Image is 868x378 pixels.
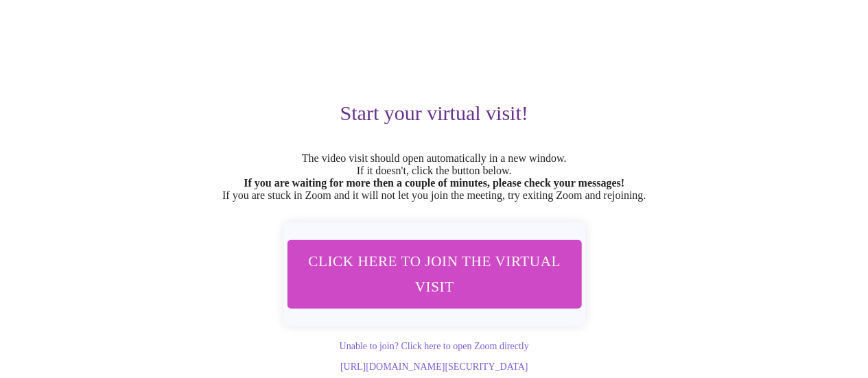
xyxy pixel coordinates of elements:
a: [URL][DOMAIN_NAME][SECURITY_DATA] [340,362,528,372]
p: The video visit should open automatically in a new window. If it doesn't, click the button below.... [22,152,846,202]
a: Unable to join? Click here to open Zoom directly [339,341,528,351]
h3: Start your virtual visit! [22,102,846,125]
button: Click here to join the virtual visit [287,240,581,309]
strong: If you are waiting for more then a couple of minutes, please check your messages! [244,177,624,189]
span: Click here to join the virtual visit [305,249,563,300]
